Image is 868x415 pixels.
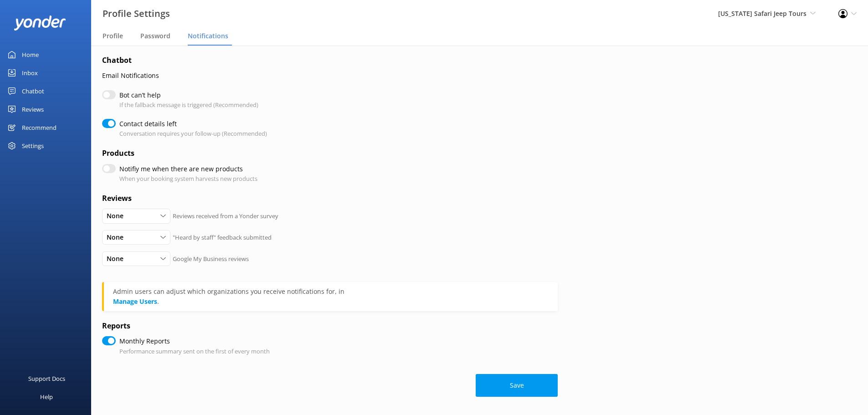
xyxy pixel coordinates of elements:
p: "Heard by staff" feedback submitted [173,233,272,242]
span: None [107,232,129,242]
h4: Chatbot [102,55,558,67]
h4: Products [102,148,558,159]
div: . [113,287,549,307]
p: If the fallback message is triggered (Recommended) [119,100,258,110]
img: yonder-white-logo.png [14,15,66,31]
span: None [107,254,129,264]
button: Save [476,374,558,397]
div: Support Docs [28,369,65,388]
label: Contact details left [119,119,262,129]
h4: Reviews [102,193,558,205]
div: Reviews [22,100,44,118]
p: Performance summary sent on the first of every month [119,347,270,356]
p: Email Notifications [102,71,558,81]
span: Notifications [188,31,228,41]
p: Conversation requires your follow-up (Recommended) [119,129,267,138]
span: [US_STATE] Safari Jeep Tours [718,9,806,18]
div: Settings [22,137,44,155]
a: Manage Users [113,297,157,306]
label: Monthly Reports [119,336,265,346]
label: Bot can’t help [119,90,254,100]
div: Chatbot [22,82,44,100]
span: Password [140,31,170,41]
h3: Profile Settings [103,6,170,21]
label: Notifiy me when there are new products [119,164,253,174]
div: Recommend [22,118,56,137]
div: Inbox [22,64,38,82]
h4: Reports [102,320,558,332]
p: Reviews received from a Yonder survey [173,211,278,221]
div: Home [22,46,39,64]
p: Google My Business reviews [173,254,249,264]
div: Admin users can adjust which organizations you receive notifications for, in [113,287,549,297]
p: When your booking system harvests new products [119,174,257,184]
span: Profile [103,31,123,41]
span: None [107,211,129,221]
div: Help [40,388,53,406]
